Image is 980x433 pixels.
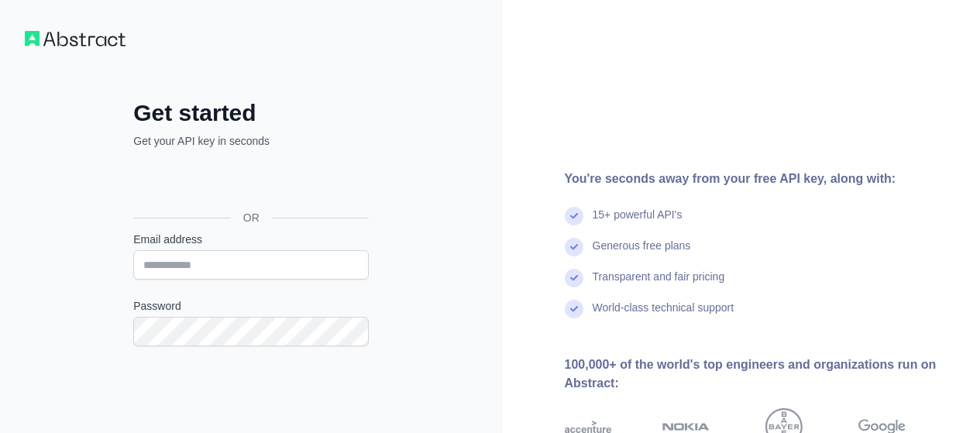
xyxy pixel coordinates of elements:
[565,207,583,225] img: check mark
[133,298,369,314] label: Password
[133,133,369,149] p: Get your API key in seconds
[133,232,369,247] label: Email address
[565,269,583,287] img: check mark
[133,99,369,127] h2: Get started
[593,269,725,300] div: Transparent and fair pricing
[231,210,272,225] span: OR
[25,31,126,46] img: Workflow
[126,166,373,200] iframe: Sign in with Google Button
[565,238,583,256] img: check mark
[593,238,691,269] div: Generous free plans
[565,170,956,188] div: You're seconds away from your free API key, along with:
[565,356,956,393] div: 100,000+ of the world's top engineers and organizations run on Abstract:
[593,207,683,238] div: 15+ powerful API's
[565,300,583,318] img: check mark
[133,365,369,425] iframe: reCAPTCHA
[593,300,734,331] div: World-class technical support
